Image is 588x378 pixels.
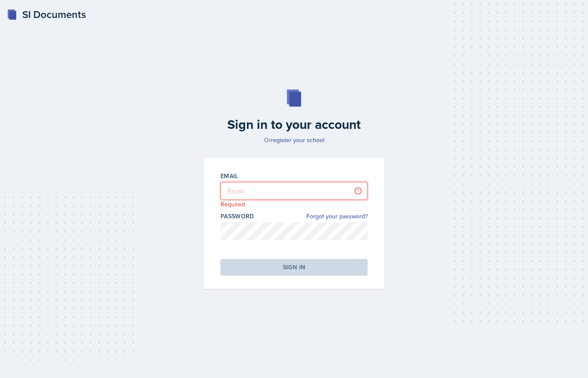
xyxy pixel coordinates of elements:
[220,172,238,180] label: Email
[220,212,254,220] label: Password
[220,259,367,275] button: Sign in
[7,7,86,22] a: SI Documents
[220,200,367,208] p: Required
[220,182,367,200] input: Email
[198,136,390,144] p: Or
[283,263,305,271] div: Sign in
[306,212,367,221] a: Forgot your password?
[271,136,324,144] a: register your school
[198,117,390,132] h2: Sign in to your account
